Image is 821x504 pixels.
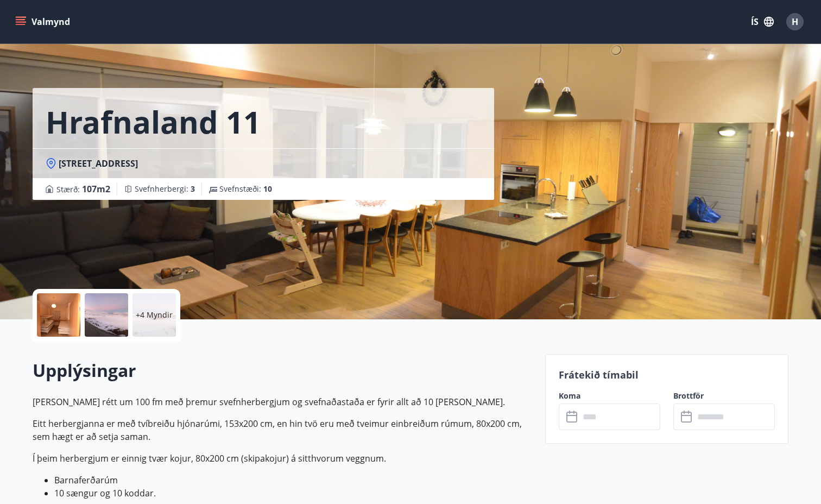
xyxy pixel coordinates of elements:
[33,417,532,443] p: Eitt herbergjanna er með tvíbreiðu hjónarúmi, 153x200 cm, en hin tvö eru með tveimur einbreiðum r...
[46,101,261,142] h1: Hrafnaland 11
[782,9,808,35] button: H
[673,390,775,401] label: Brottför
[33,358,532,382] h2: Upplýsingar
[33,395,532,408] p: [PERSON_NAME] rétt um 100 fm með þremur svefnherbergjum og svefnaðastaða er fyrir allt að 10 [PER...
[191,184,195,194] span: 3
[136,310,173,320] p: +4 Myndir
[559,390,660,401] label: Koma
[54,487,532,500] li: 10 sængur og 10 koddar.
[59,157,138,169] span: [STREET_ADDRESS]
[559,368,775,382] p: Frátekið tímabil
[219,184,272,194] span: Svefnstæði :
[135,184,195,194] span: Svefnherbergi :
[33,452,532,465] p: Í þeim herbergjum er einnig tvær kojur, 80x200 cm (skipakojur) á sitthvorum veggnum.
[54,474,532,487] li: Barnaferðarúm
[263,184,272,194] span: 10
[745,12,780,31] button: ÍS
[792,16,798,28] span: H
[13,12,74,31] button: menu
[56,182,110,196] span: Stærð :
[82,183,110,195] span: 107 m2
